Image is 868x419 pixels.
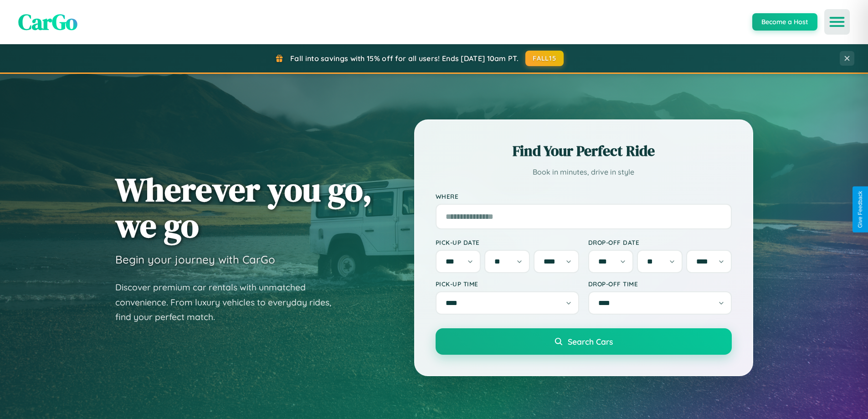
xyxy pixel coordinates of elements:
[436,280,579,288] label: Pick-up Time
[588,238,732,246] label: Drop-off Date
[525,51,564,66] button: FALL15
[857,191,863,228] div: Give Feedback
[290,54,519,63] span: Fall into savings with 15% off for all users! Ends [DATE] 10am PT.
[436,192,732,200] label: Where
[436,166,732,179] p: Book in minutes, drive in style
[115,253,275,266] h3: Begin your journey with CarGo
[18,7,77,37] span: CarGo
[568,336,613,347] span: Search Cars
[588,280,732,288] label: Drop-off Time
[824,9,850,35] button: Open menu
[436,238,579,246] label: Pick-up Date
[115,171,372,243] h1: Wherever you go, we go
[752,13,817,31] button: Become a Host
[436,141,732,161] h2: Find Your Perfect Ride
[115,280,343,325] p: Discover premium car rentals with unmatched convenience. From luxury vehicles to everyday rides, ...
[436,328,732,355] button: Search Cars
